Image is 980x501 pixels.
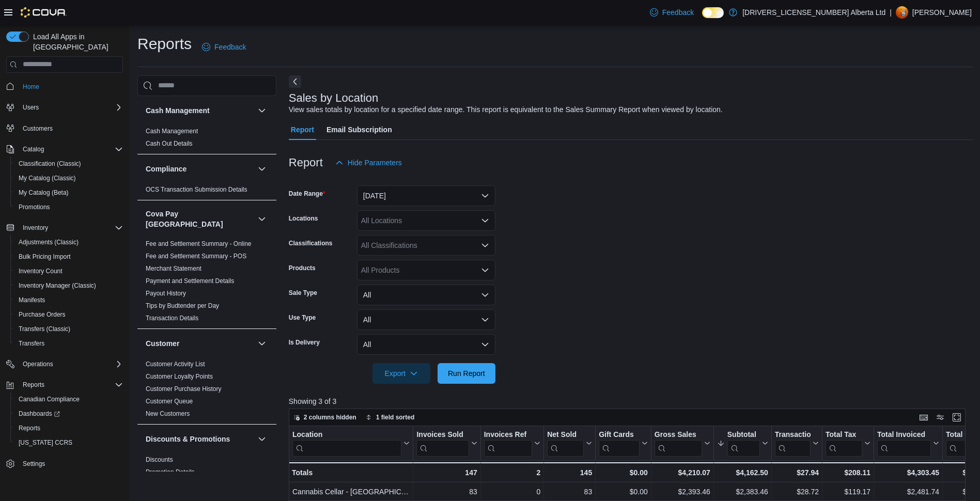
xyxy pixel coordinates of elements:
[481,266,489,274] button: Open list of options
[826,430,870,456] button: Total Tax
[146,385,222,393] span: Customer Purchase History
[19,189,69,197] span: My Catalog (Beta)
[146,265,201,272] a: Merchant Statement
[137,238,276,328] div: Cova Pay [GEOGRAPHIC_DATA]
[23,381,44,389] span: Reports
[484,430,532,456] div: Invoices Ref
[702,7,724,18] input: Dark Mode
[19,358,123,370] span: Operations
[10,336,127,351] button: Transfers
[727,430,760,440] div: Subtotal
[10,435,127,450] button: [US_STATE] CCRS
[877,486,939,498] div: $2,481.74
[10,200,127,214] button: Promotions
[547,430,584,456] div: Net Sold
[289,264,316,272] label: Products
[292,466,410,479] div: Totals
[14,337,49,350] a: Transfers
[14,251,75,263] a: Bulk Pricing Import
[14,408,123,420] span: Dashboards
[146,253,246,260] a: Fee and Settlement Summary - POS
[662,7,694,18] span: Feedback
[256,163,268,175] button: Compliance
[547,486,592,498] div: 83
[19,143,48,155] button: Catalog
[19,222,123,234] span: Inventory
[146,398,193,405] a: Customer Queue
[214,42,246,52] span: Feedback
[14,436,76,449] a: [US_STATE] CCRS
[877,466,939,479] div: $4,303.45
[137,358,276,424] div: Customer
[14,323,74,335] a: Transfers (Classic)
[291,119,314,140] span: Report
[146,240,252,248] span: Fee and Settlement Summary - Online
[19,281,96,290] span: Inventory Manager (Classic)
[484,466,540,479] div: 2
[14,279,100,292] a: Inventory Manager (Classic)
[655,430,710,456] button: Gross Sales
[19,310,66,319] span: Purchase Orders
[775,486,819,498] div: $28.72
[655,466,710,479] div: $4,210.07
[146,186,247,193] a: OCS Transaction Submission Details
[137,125,276,154] div: Cash Management
[292,430,401,456] div: Location
[14,393,123,405] span: Canadian Compliance
[416,466,477,479] div: 147
[19,395,80,403] span: Canadian Compliance
[23,224,48,232] span: Inventory
[21,7,67,18] img: Cova
[376,413,415,421] span: 1 field sorted
[19,101,123,114] span: Users
[146,468,195,476] a: Promotion Details
[289,396,973,406] p: Showing 3 of 3
[146,185,247,194] span: OCS Transaction Submission Details
[742,6,885,19] p: [DRIVERS_LICENSE_NUMBER] Alberta Ltd
[19,379,123,391] span: Reports
[146,209,254,229] button: Cova Pay [GEOGRAPHIC_DATA]
[2,79,127,94] button: Home
[14,308,123,321] span: Purchase Orders
[146,397,193,405] span: Customer Queue
[775,430,811,456] div: Transaction Average
[14,408,64,420] a: Dashboards
[146,127,198,135] span: Cash Management
[146,410,190,418] span: New Customers
[14,294,123,306] span: Manifests
[289,104,723,115] div: View sales totals by location for a specified date range. This report is equivalent to the Sales ...
[19,339,44,348] span: Transfers
[289,239,333,247] label: Classifications
[23,360,53,368] span: Operations
[717,430,768,456] button: Subtotal
[14,236,123,248] span: Adjustments (Classic)
[19,253,71,261] span: Bulk Pricing Import
[14,201,54,213] a: Promotions
[2,357,127,371] button: Operations
[19,424,40,432] span: Reports
[146,140,193,147] a: Cash Out Details
[599,430,640,456] div: Gift Card Sales
[23,145,44,153] span: Catalog
[934,411,946,424] button: Display options
[19,122,123,135] span: Customers
[19,203,50,211] span: Promotions
[2,142,127,156] button: Catalog
[292,430,401,440] div: Location
[146,434,254,444] button: Discounts & Promotions
[19,143,123,155] span: Catalog
[14,436,123,449] span: Washington CCRS
[146,277,234,285] a: Payment and Settlement Details
[146,315,198,322] a: Transaction Details
[362,411,419,424] button: 1 field sorted
[14,265,67,277] a: Inventory Count
[146,277,234,285] span: Payment and Settlement Details
[877,430,939,456] button: Total Invoiced
[19,358,57,370] button: Operations
[14,294,49,306] a: Manifests
[826,486,870,498] div: $119.17
[775,430,811,440] div: Transaction Average
[289,289,317,297] label: Sale Type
